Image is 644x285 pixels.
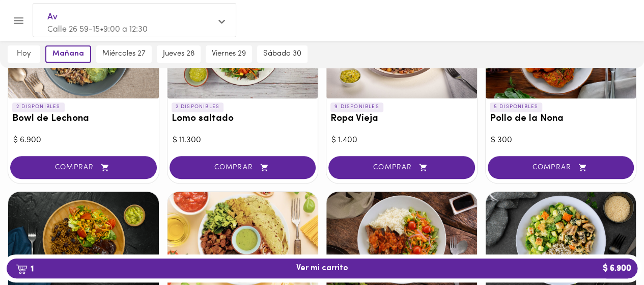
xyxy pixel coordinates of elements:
[10,262,40,275] b: 1
[23,163,144,172] span: COMPRAR
[13,135,154,146] div: $ 6.900
[491,135,631,146] div: $ 300
[16,264,27,274] img: cart.png
[163,49,194,59] span: jueves 28
[328,156,475,179] button: COMPRAR
[47,11,211,24] span: Av
[45,45,91,63] button: mañana
[8,45,40,63] button: hoy
[330,102,383,112] p: 9 DISPONIBLES
[212,49,246,59] span: viernes 29
[490,114,632,124] h3: Pollo de la Nona
[96,45,152,63] button: miércoles 27
[331,135,472,146] div: $ 1.400
[14,49,34,59] span: hoy
[296,264,348,273] span: Ver mi carrito
[6,8,31,33] button: Menu
[47,25,148,34] span: Calle 26 59-15 • 9:00 a 12:30
[341,163,462,172] span: COMPRAR
[500,163,622,172] span: COMPRAR
[182,163,303,172] span: COMPRAR
[173,135,313,146] div: $ 11.300
[263,49,301,59] span: sábado 30
[10,156,157,179] button: COMPRAR
[12,114,155,124] h3: Bowl de Lechona
[102,49,146,59] span: miércoles 27
[585,226,634,275] iframe: Messagebird Livechat Widget
[170,156,316,179] button: COMPRAR
[490,102,543,112] p: 5 DISPONIBLES
[7,258,637,278] button: 1Ver mi carrito$ 6.900
[172,114,314,124] h3: Lomo saltado
[157,45,201,63] button: jueves 28
[12,102,65,112] p: 2 DISPONIBLES
[52,49,84,59] span: mañana
[206,45,252,63] button: viernes 29
[330,114,473,124] h3: Ropa Vieja
[488,156,634,179] button: COMPRAR
[257,45,307,63] button: sábado 30
[172,102,224,112] p: 2 DISPONIBLES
